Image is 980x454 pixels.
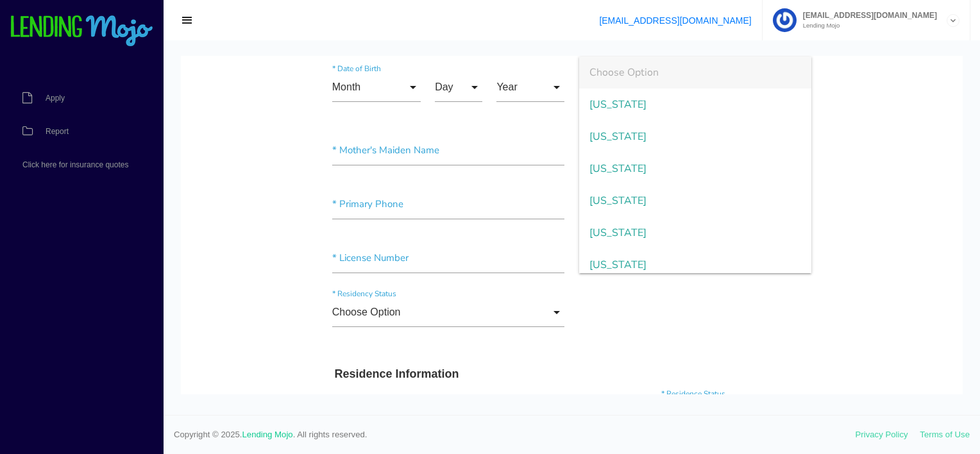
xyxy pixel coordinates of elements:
[398,193,631,225] span: [US_STATE]
[10,15,154,47] img: logo-small.png
[398,1,631,33] span: Choose Option
[242,430,293,439] a: Lending Mojo
[599,15,751,26] a: [EMAIL_ADDRESS][DOMAIN_NAME]
[856,430,908,439] a: Privacy Policy
[398,65,631,97] span: [US_STATE]
[22,161,128,169] span: Click here for insurance quotes
[46,94,65,102] span: Apply
[920,430,970,439] a: Terms of Use
[398,161,631,193] span: [US_STATE]
[154,312,629,326] h3: Residence Information
[174,428,856,441] span: Copyright © 2025. . All rights reserved.
[797,22,937,29] small: Lending Mojo
[46,128,69,135] span: Report
[398,97,631,129] span: [US_STATE]
[398,33,631,65] span: [US_STATE]
[398,129,631,161] span: [US_STATE]
[773,8,797,32] img: Profile image
[797,12,937,19] span: [EMAIL_ADDRESS][DOMAIN_NAME]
